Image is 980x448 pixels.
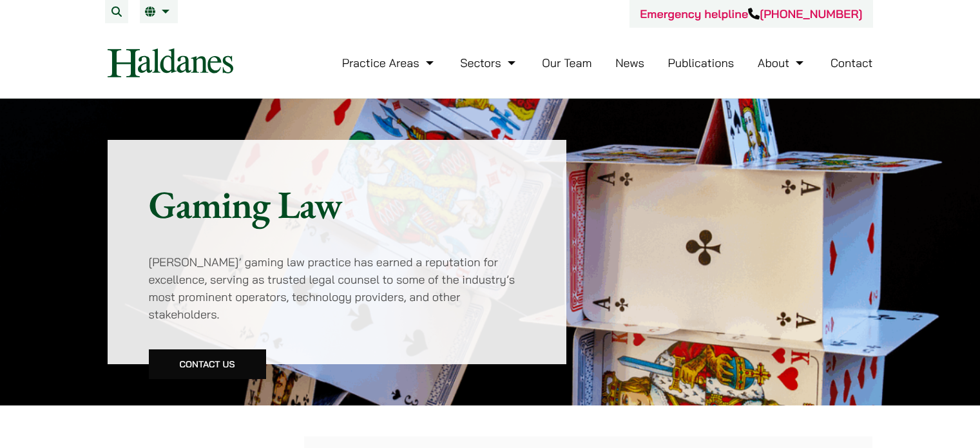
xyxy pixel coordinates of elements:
[668,55,735,70] a: Publications
[149,253,526,323] p: [PERSON_NAME]’ gaming law practice has earned a reputation for excellence, serving as trusted leg...
[145,6,173,17] a: EN
[542,55,591,70] a: Our Team
[149,349,266,379] a: Contact Us
[615,55,644,70] a: News
[149,181,526,228] h1: Gaming Law
[831,55,873,70] a: Contact
[108,48,233,77] img: Logo of Haldanes
[460,55,518,70] a: Sectors
[342,55,437,70] a: Practice Areas
[640,6,862,21] a: Emergency helpline[PHONE_NUMBER]
[758,55,807,70] a: About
